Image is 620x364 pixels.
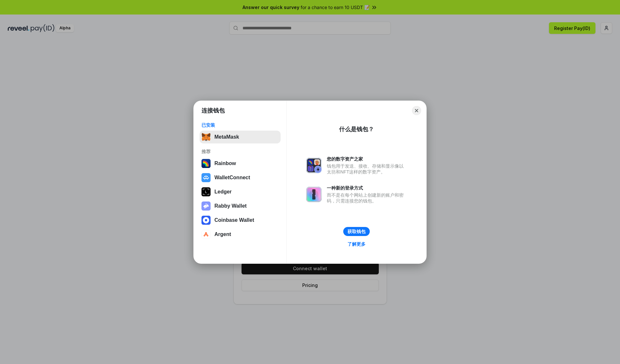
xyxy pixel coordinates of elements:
[327,156,407,162] div: 您的数字资产之家
[200,131,281,143] button: MetaMask
[201,107,225,114] h1: 连接钱包
[200,185,281,198] button: Ledger
[201,133,211,142] img: svg+xml,%3Csvg%20fill%3D%22none%22%20height%3D%2233%22%20viewBox%3D%220%200%2035%2033%22%20width%...
[306,187,322,202] img: svg+xml,%3Csvg%20xmlns%3D%22http%3A%2F%2Fwww.w3.org%2F2000%2Fsvg%22%20fill%3D%22none%22%20viewBox...
[214,175,250,181] div: WalletConnect
[343,227,370,236] button: 获取钱包
[201,216,211,225] img: svg+xml,%3Csvg%20width%3D%2228%22%20height%3D%2228%22%20viewBox%3D%220%200%2028%2028%22%20fill%3D...
[201,187,211,196] img: svg+xml,%3Csvg%20xmlns%3D%22http%3A%2F%2Fwww.w3.org%2F2000%2Fsvg%22%20width%3D%2228%22%20height%3...
[214,231,231,237] div: Argent
[327,192,407,204] div: 而不是在每个网站上创建新的账户和密码，只需连接您的钱包。
[200,171,281,184] button: WalletConnect
[214,217,254,223] div: Coinbase Wallet
[201,202,211,211] img: svg+xml,%3Csvg%20xmlns%3D%22http%3A%2F%2Fwww.w3.org%2F2000%2Fsvg%22%20fill%3D%22none%22%20viewBox...
[347,241,366,247] div: 了解更多
[200,157,281,170] button: Rainbow
[214,161,236,166] div: Rainbow
[200,214,281,227] button: Coinbase Wallet
[327,163,407,175] div: 钱包用于发送、接收、存储和显示像以太坊和NFT这样的数字资产。
[200,228,281,241] button: Argent
[201,149,279,154] div: 推荐
[347,229,366,234] div: 获取钱包
[339,125,374,133] div: 什么是钱包？
[412,106,421,115] button: Close
[201,230,211,239] img: svg+xml,%3Csvg%20width%3D%2228%22%20height%3D%2228%22%20viewBox%3D%220%200%2028%2028%22%20fill%3D...
[200,200,281,212] button: Rabby Wallet
[214,189,232,195] div: Ledger
[214,203,247,209] div: Rabby Wallet
[201,122,279,128] div: 已安装
[327,185,407,191] div: 一种新的登录方式
[201,173,211,182] img: svg+xml,%3Csvg%20width%3D%2228%22%20height%3D%2228%22%20viewBox%3D%220%200%2028%2028%22%20fill%3D...
[306,158,322,173] img: svg+xml,%3Csvg%20xmlns%3D%22http%3A%2F%2Fwww.w3.org%2F2000%2Fsvg%22%20fill%3D%22none%22%20viewBox...
[201,159,211,168] img: svg+xml,%3Csvg%20width%3D%22120%22%20height%3D%22120%22%20viewBox%3D%220%200%20120%20120%22%20fil...
[344,240,369,248] a: 了解更多
[214,134,239,140] div: MetaMask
